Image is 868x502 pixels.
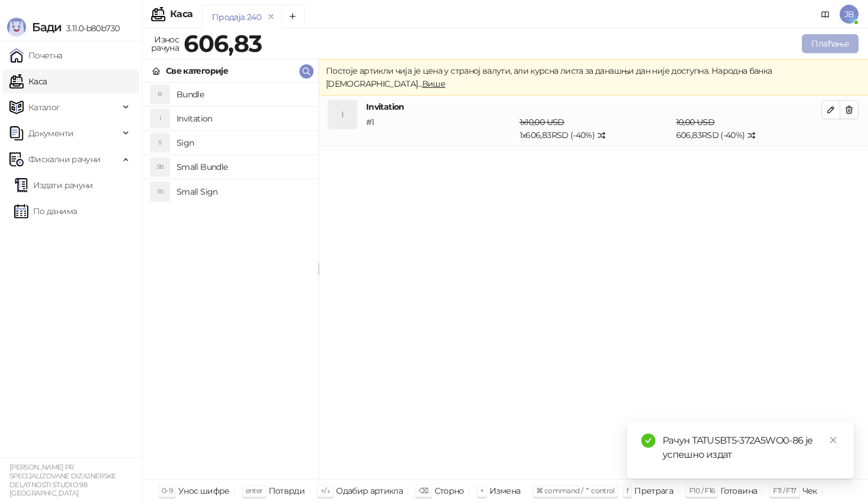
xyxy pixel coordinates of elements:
[170,9,192,19] div: Каса
[9,44,63,67] a: Почетна
[178,483,230,498] div: Унос шифре
[166,64,228,77] div: Све категорије
[28,122,73,145] span: Документи
[422,78,445,89] span: Више
[28,96,60,119] span: Каталог
[517,116,674,142] div: 1 x 606,83 RSD (- 40 %)
[321,486,330,495] span: ↑/↓
[177,182,309,201] h4: Small Sign
[480,486,484,495] span: +
[417,78,445,89] span: ...
[773,486,796,495] span: F11 / F17
[151,133,169,152] div: S
[676,117,714,127] span: 10,00 USD
[151,109,169,128] div: I
[263,12,279,22] button: remove
[536,486,615,495] span: ⌘ command / ⌃ control
[720,483,757,498] div: Готовина
[151,85,169,104] div: B
[212,11,261,24] div: Продаја 240
[336,483,403,498] div: Одабир артикла
[816,5,835,24] a: Документација
[663,434,840,462] div: Рачун TATUSBT5-372A5WO0-86 је успешно издат
[7,18,26,37] img: Logo
[177,133,309,152] h4: Sign
[177,85,309,104] h4: Bundle
[435,483,464,498] div: Сторно
[364,116,517,142] div: # 1
[151,182,169,201] div: SS
[840,5,859,24] span: JB
[326,65,772,89] span: Постоје артикли чија је цена у страној валути, али курсна листа за данашњи дан није доступна. Нар...
[689,486,714,495] span: F10 / F16
[634,483,673,498] div: Претрага
[490,483,520,498] div: Измена
[520,117,564,127] span: 1 x 10,00 USD
[184,29,262,58] strong: 606,83
[626,486,628,495] span: f
[177,158,309,176] h4: Small Bundle
[9,463,116,497] small: [PERSON_NAME] PR SPECIJALIZOVANE DIZAJNERSKE DELATNOSTI STUDIO 98 [GEOGRAPHIC_DATA]
[28,147,100,171] span: Фискални рачуни
[281,5,305,28] button: Add tab
[674,116,824,142] div: 606,83 RSD (- 40 %)
[641,434,655,448] span: check-circle
[827,434,840,447] a: Close
[177,109,309,128] h4: Invitation
[61,23,119,34] span: 3.11.0-b80b730
[366,100,821,113] h4: Invitation
[802,34,859,53] button: Плаћање
[149,32,181,55] div: Износ рачуна
[9,70,47,93] a: Каса
[142,83,318,479] div: grid
[802,483,817,498] div: Чек
[14,173,93,197] a: Издати рачуни
[269,483,305,498] div: Потврди
[419,486,428,495] span: ⌫
[328,100,357,129] div: I
[246,486,263,495] span: enter
[829,436,837,444] span: close
[14,199,77,223] a: По данима
[32,20,61,34] span: Бади
[151,158,169,176] div: SB
[162,486,172,495] span: 0-9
